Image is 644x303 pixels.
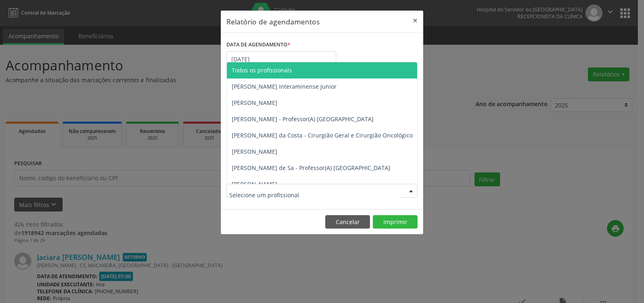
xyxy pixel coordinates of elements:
span: [PERSON_NAME] de Sa - Professor(A) [GEOGRAPHIC_DATA] [232,164,390,172]
h5: Relatório de agendamentos [226,16,320,27]
button: Close [407,11,423,31]
span: [PERSON_NAME] [232,148,277,155]
input: Selecione uma data ou intervalo [226,51,336,68]
span: [PERSON_NAME] Interaminense Junior [232,83,337,90]
span: [PERSON_NAME] [232,99,277,107]
span: [PERSON_NAME] [232,180,277,188]
span: [PERSON_NAME] da Costa - Cirurgião Geral e Cirurgião Oncológico [232,131,413,139]
label: DATA DE AGENDAMENTO [226,39,290,51]
span: Todos os profissionais [232,66,292,74]
span: [PERSON_NAME] - Professor(A) [GEOGRAPHIC_DATA] [232,115,374,123]
button: Imprimir [373,215,418,229]
button: Cancelar [325,215,370,229]
input: Selecione um profissional [229,187,401,203]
